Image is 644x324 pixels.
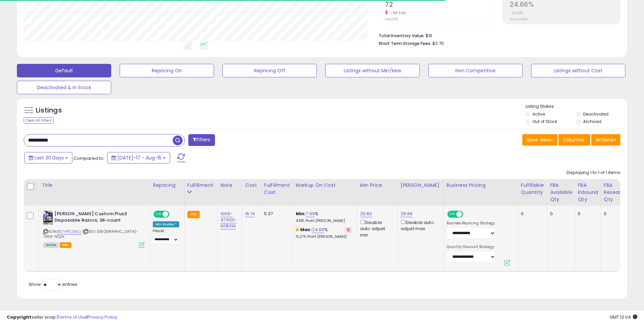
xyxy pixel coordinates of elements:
span: $2.70 [432,40,444,47]
span: | SKU: [GEOGRAPHIC_DATA]-TX65-NQJH [43,229,138,239]
div: Preset: [153,229,179,244]
b: [PERSON_NAME] Custom Plus3 Disposable Razors, 36-count [54,211,137,225]
button: Deactivated & In Stock [17,81,111,94]
div: Fulfillment Cost [264,182,290,196]
small: -68.56% [388,10,406,16]
img: 51S7bPtNA8L._SL40_.jpg [43,211,53,224]
div: Markup on Cost [296,182,354,189]
div: Repricing [153,182,182,189]
button: Non Competitive [428,64,523,77]
label: Quantity Discount Strategy: [447,245,496,249]
div: Business Pricing [447,182,515,189]
div: FBA inbound Qty [578,182,598,203]
a: 7.99 [306,210,315,217]
span: ON [154,211,163,217]
div: 0 [578,211,596,217]
b: Short Term Storage Fees: [379,41,431,46]
div: [PERSON_NAME] [401,182,441,189]
b: Max: [300,226,312,233]
div: Win BuyBox * [153,221,179,227]
b: Total Inventory Value: [379,33,425,39]
div: FBA Researching Qty [604,182,634,203]
h5: Listings [36,106,62,115]
span: Show: entries [29,281,77,288]
button: Columns [558,134,590,146]
div: Title [42,182,147,189]
div: Note [220,182,239,189]
a: 1006-47400-00801A [220,210,237,229]
span: Columns [563,136,584,143]
a: 16.14 [245,210,255,217]
p: 13.27% Profit [PERSON_NAME] [296,234,352,239]
span: 2025-09-15 12:04 GMT [610,314,637,320]
button: Listings without Cost [531,64,625,77]
span: Compared to: [73,155,104,161]
th: The percentage added to the cost of goods (COGS) that forms the calculator for Min & Max prices. [293,179,357,206]
div: 0 [521,211,542,217]
label: Active [532,111,545,117]
a: 26.82 [360,210,372,217]
span: [DATE]-17 - Aug-15 [117,154,162,161]
button: Repricing On [120,64,214,77]
div: Disable auto adjust min [360,219,392,238]
span: OFF [168,211,179,217]
label: Archived [583,119,601,124]
label: Business Repricing Strategy: [447,221,496,226]
label: Deactivated [583,111,609,117]
h2: 24.66% [510,1,620,10]
div: 0 [550,211,570,217]
div: FBA Available Qty [550,182,572,203]
h2: 72 [385,1,495,10]
small: Prev: 24.66% [510,17,528,21]
li: $16 [379,31,615,39]
div: Disable auto adjust max [401,219,438,232]
button: Actions [591,134,620,146]
div: % [296,211,352,223]
button: Save View [522,134,557,146]
p: Listing States: [526,103,627,110]
span: FBA [60,242,71,248]
div: Fulfillable Quantity [521,182,544,196]
strong: Copyright [7,314,31,320]
div: Min Price [360,182,395,189]
a: Privacy Policy [88,314,117,320]
div: Fulfillment [187,182,215,189]
p: 4.81% Profit [PERSON_NAME] [296,219,352,223]
button: Default [17,64,111,77]
div: seller snap | | [7,314,117,321]
b: Min: [296,210,306,217]
button: Repricing Off [222,64,317,77]
small: 0.00% [510,10,523,16]
label: Out of Stock [532,119,557,124]
div: ASIN: [43,211,145,247]
span: All listings currently available for purchase on Amazon [43,242,59,248]
div: 0 [604,211,632,217]
a: 29.99 [401,210,413,217]
div: % [296,227,352,239]
span: OFF [462,211,473,217]
a: 24.66 [312,226,325,233]
div: Cost [245,182,258,189]
small: Prev: 229 [385,17,398,21]
div: Displaying 1 to 1 of 1 items [567,170,620,176]
div: 5.37 [264,211,288,217]
span: Last 30 Days [34,154,64,161]
button: Filters [188,134,215,146]
button: Listings without Min/Max [325,64,420,77]
a: Terms of Use [58,314,87,320]
button: Last 30 Days [24,152,72,164]
span: ON [448,211,456,217]
button: [DATE]-17 - Aug-15 [107,152,170,164]
a: B07HPCSWJJ [57,229,81,234]
small: FBA [187,211,200,218]
div: Clear All Filters [24,117,54,124]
